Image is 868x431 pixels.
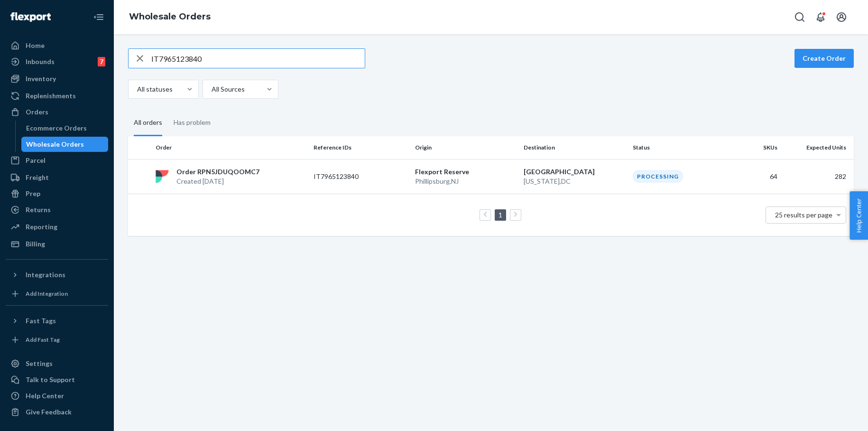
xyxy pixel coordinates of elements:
[497,211,504,219] a: Page 1 is your current page
[6,219,108,234] a: Reporting
[174,110,211,135] div: Has problem
[6,236,108,252] a: Billing
[121,3,218,31] ol: breadcrumbs
[6,404,108,420] button: Give Feedback
[10,12,51,22] img: Flexport logo
[26,407,72,417] div: Give Feedback
[26,156,46,165] div: Parcel
[730,136,781,159] th: SKUs
[524,167,625,177] p: [GEOGRAPHIC_DATA]
[730,159,781,194] td: 64
[6,202,108,217] a: Returns
[26,270,65,280] div: Integrations
[176,167,259,177] p: Order RPN5JDUQOOMC7
[89,8,108,27] button: Close Navigation
[26,205,51,215] div: Returns
[850,191,868,240] button: Help Center
[6,313,108,328] button: Fast Tags
[176,177,259,186] p: Created [DATE]
[26,74,56,84] div: Inventory
[633,170,683,183] div: Processing
[629,136,730,159] th: Status
[26,173,49,182] div: Freight
[26,57,55,66] div: Inbounds
[314,172,389,181] p: IT7965123840
[26,316,56,326] div: Fast Tags
[6,153,108,168] a: Parcel
[26,189,40,198] div: Prep
[790,8,809,27] button: Open Search Box
[6,388,108,403] a: Help Center
[781,159,854,194] td: 282
[211,84,212,94] input: All Sources
[811,8,830,27] button: Open notifications
[26,375,75,384] div: Talk to Support
[6,186,108,201] a: Prep
[781,136,854,159] th: Expected Units
[21,137,109,152] a: Wholesale Orders
[129,11,211,22] a: Wholesale Orders
[26,239,45,249] div: Billing
[6,71,108,86] a: Inventory
[6,104,108,120] a: Orders
[775,211,832,219] span: 25 results per page
[6,356,108,371] a: Settings
[6,88,108,103] a: Replenishments
[6,54,108,69] a: Inbounds7
[6,332,108,347] a: Add Fast Tag
[26,91,76,101] div: Replenishments
[151,49,365,68] input: Search orders
[6,267,108,282] button: Integrations
[310,136,411,159] th: Reference IDs
[26,336,60,344] div: Add Fast Tag
[156,170,169,183] img: flexport logo
[26,222,57,232] div: Reporting
[832,8,851,27] button: Open account menu
[6,170,108,185] a: Freight
[26,123,87,133] div: Ecommerce Orders
[411,136,520,159] th: Origin
[26,290,68,298] div: Add Integration
[415,177,517,186] p: Phillipsburg , NJ
[152,136,310,159] th: Order
[26,140,84,149] div: Wholesale Orders
[136,84,137,94] input: All statuses
[26,107,48,117] div: Orders
[6,286,108,301] a: Add Integration
[26,41,45,50] div: Home
[520,136,629,159] th: Destination
[134,110,162,136] div: All orders
[98,57,105,66] div: 7
[26,391,64,401] div: Help Center
[21,121,109,136] a: Ecommerce Orders
[415,167,517,177] p: Flexport Reserve
[26,359,53,368] div: Settings
[6,38,108,53] a: Home
[6,372,108,387] a: Talk to Support
[794,49,854,68] button: Create Order
[524,177,625,186] p: [US_STATE] , DC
